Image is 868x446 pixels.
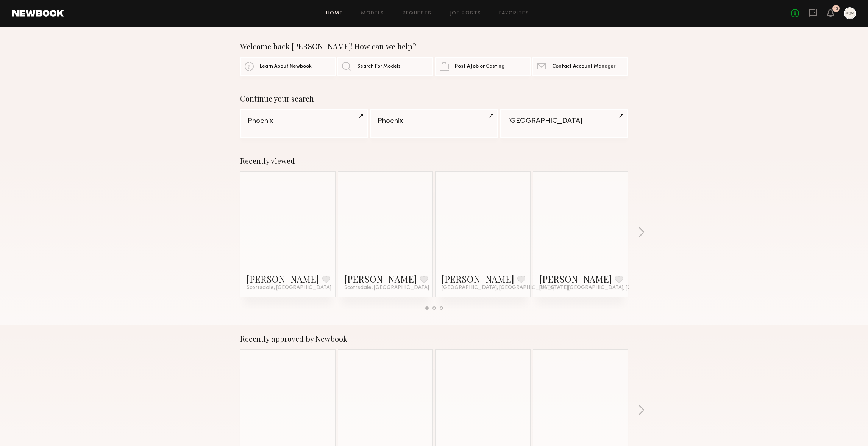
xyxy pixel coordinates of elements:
[370,109,498,138] a: Phoenix
[344,273,417,285] a: [PERSON_NAME]
[378,118,490,125] div: Phoenix
[834,7,838,11] div: 13
[260,64,312,69] span: Learn About Newbook
[435,57,531,76] a: Post A Job or Casting
[240,57,336,76] a: Learn About Newbook
[499,11,529,16] a: Favorites
[450,11,481,16] a: Job Posts
[508,118,620,125] div: [GEOGRAPHIC_DATA]
[247,285,331,291] span: Scottsdale, [GEOGRAPHIC_DATA]
[326,11,343,16] a: Home
[361,11,384,16] a: Models
[240,109,368,138] a: Phoenix
[240,94,628,103] div: Continue your search
[240,42,628,51] div: Welcome back [PERSON_NAME]! How can we help?
[532,57,628,76] a: Contact Account Manager
[455,64,504,69] span: Post A Job or Casting
[442,285,554,291] span: [GEOGRAPHIC_DATA], [GEOGRAPHIC_DATA]
[500,109,628,138] a: [GEOGRAPHIC_DATA]
[337,57,433,76] a: Search For Models
[344,285,429,291] span: Scottsdale, [GEOGRAPHIC_DATA]
[247,273,319,285] a: [PERSON_NAME]
[539,285,681,291] span: [US_STATE][GEOGRAPHIC_DATA], [GEOGRAPHIC_DATA]
[240,156,628,165] div: Recently viewed
[357,64,401,69] span: Search For Models
[552,64,615,69] span: Contact Account Manager
[240,334,628,343] div: Recently approved by Newbook
[248,118,360,125] div: Phoenix
[403,11,432,16] a: Requests
[539,273,612,285] a: [PERSON_NAME]
[442,273,514,285] a: [PERSON_NAME]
